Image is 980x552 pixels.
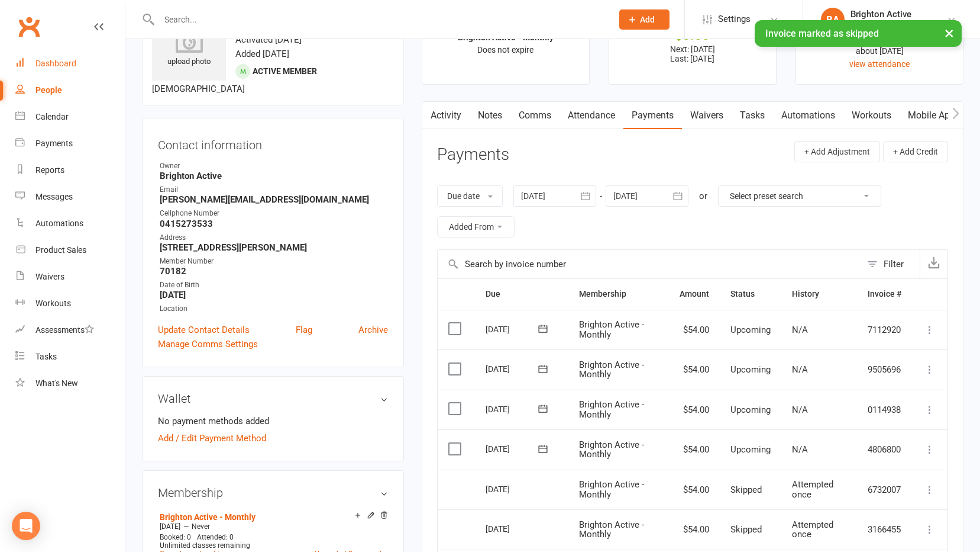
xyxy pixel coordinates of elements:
span: [DATE] [160,522,180,531]
span: Unlimited classes remaining [160,541,250,550]
div: Member Number [160,256,388,267]
a: Clubworx [14,12,44,41]
strong: [DATE] [160,290,388,300]
div: [DATE] [486,519,540,538]
a: Payments [623,102,682,129]
div: Dashboard [35,59,76,68]
a: Tasks [732,102,773,129]
td: $54.00 [669,509,720,550]
a: Activity [422,102,470,129]
strong: [PERSON_NAME][EMAIL_ADDRESS][DOMAIN_NAME] [160,194,388,205]
div: Brighton Active [850,9,911,20]
td: 3166455 [857,509,912,550]
span: Brighton Active - Monthly [579,319,644,340]
td: $54.00 [669,470,720,510]
input: Search... [156,11,604,28]
a: Add / Edit Payment Method [158,431,266,445]
span: Booked: 0 [160,533,191,541]
div: Automations [35,219,83,228]
a: Payments [15,130,125,157]
span: Upcoming [730,444,771,455]
button: Due date [437,185,503,207]
span: Brighton Active - Monthly [579,479,644,500]
div: [DATE] [486,400,540,418]
h3: Contact information [158,134,388,152]
div: [DATE] [486,360,540,378]
h3: Payments [437,146,509,164]
span: Brighton Active - Monthly [579,439,644,460]
button: + Add Credit [883,141,948,162]
button: + Add Adjustment [794,141,880,162]
span: [DEMOGRAPHIC_DATA] [152,84,245,94]
td: $54.00 [669,390,720,430]
a: Mobile App [900,102,963,129]
button: Added From [437,216,515,238]
h3: Wallet [158,392,388,405]
span: N/A [792,444,808,455]
a: Waivers [15,264,125,290]
div: Email [160,184,388,195]
span: Skipped [730,484,762,495]
button: Filter [861,250,920,278]
div: Date of Birth [160,280,388,291]
a: Automations [773,102,843,129]
a: Attendance [559,102,623,129]
div: [DATE] [486,439,540,458]
td: $54.00 [669,310,720,350]
a: Waivers [682,102,732,129]
div: Product Sales [35,245,86,255]
button: × [939,20,960,46]
div: Open Intercom Messenger [12,512,40,540]
div: People [35,85,62,95]
td: 4806800 [857,429,912,470]
div: [DATE] [486,480,540,498]
div: Reports [35,165,64,175]
strong: 0415273533 [160,219,388,229]
span: Brighton Active - Monthly [579,360,644,380]
td: 9505696 [857,349,912,390]
div: Calendar [35,112,69,121]
div: BA [821,8,845,31]
a: Assessments [15,317,125,344]
span: Active member [253,66,317,76]
a: Comms [510,102,559,129]
a: Brighton Active - Monthly [160,512,255,522]
span: Attempted once [792,519,833,540]
a: Update Contact Details [158,323,250,337]
a: Notes [470,102,510,129]
div: or [699,189,707,203]
a: Automations [15,210,125,237]
div: Workouts [35,299,71,308]
a: Product Sales [15,237,125,264]
a: Workouts [15,290,125,317]
td: 7112920 [857,310,912,350]
span: Upcoming [730,364,771,375]
a: Flag [296,323,312,337]
th: Invoice # [857,279,912,309]
span: Upcoming [730,325,771,335]
span: Upcoming [730,405,771,415]
td: $54.00 [669,429,720,470]
a: Manage Comms Settings [158,337,258,351]
span: Settings [718,6,751,33]
th: Amount [669,279,720,309]
input: Search by invoice number [438,250,861,278]
th: Status [720,279,781,309]
span: Add [640,15,655,24]
div: Location [160,303,388,314]
div: Brighton Active [850,20,911,30]
div: [DATE] [486,320,540,338]
li: No payment methods added [158,414,388,428]
time: Added [DATE] [235,49,289,59]
div: Messages [35,192,73,201]
a: view attendance [849,59,910,69]
a: Archive [358,323,388,337]
button: Add [619,9,669,30]
span: N/A [792,364,808,375]
div: Assessments [35,325,94,335]
div: Payments [35,139,73,148]
a: Messages [15,184,125,210]
div: — [157,522,388,531]
strong: [STREET_ADDRESS][PERSON_NAME] [160,242,388,253]
div: Address [160,232,388,243]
